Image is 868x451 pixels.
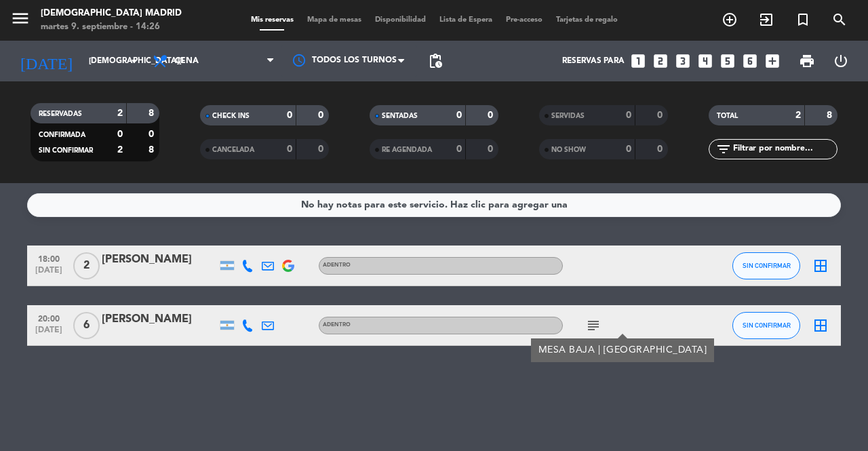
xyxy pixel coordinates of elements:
span: 2 [73,252,100,279]
span: Reservas para [562,56,625,66]
span: SERVIDAS [551,113,585,119]
i: power_settings_new [833,53,849,69]
i: exit_to_app [758,12,774,28]
strong: 0 [626,144,631,154]
span: pending_actions [427,53,443,69]
button: SIN CONFIRMAR [732,312,800,339]
strong: 2 [117,109,123,118]
strong: 0 [456,111,462,120]
i: border_all [812,258,829,274]
i: turned_in_not [795,12,811,28]
img: google-logo.png [282,260,294,272]
span: ADENTRO [323,322,351,328]
i: add_box [764,52,781,70]
i: arrow_drop_down [126,53,142,69]
strong: 8 [149,145,157,155]
i: looks_3 [674,52,692,70]
span: RE AGENDADA [382,146,432,153]
span: NO SHOW [551,146,586,153]
span: Pre-acceso [499,16,549,24]
i: looks_two [652,52,669,70]
span: SIN CONFIRMAR [39,147,93,154]
strong: 0 [287,111,292,120]
div: LOG OUT [824,41,858,81]
strong: 0 [488,144,496,154]
strong: 0 [488,111,496,120]
div: [PERSON_NAME] [102,251,217,269]
i: add_circle_outline [722,12,738,28]
i: border_all [812,317,829,334]
strong: 8 [827,111,835,120]
strong: 0 [287,144,292,154]
span: SENTADAS [382,113,418,119]
i: [DATE] [10,46,82,76]
strong: 8 [149,109,157,118]
strong: 0 [657,111,665,120]
span: 18:00 [32,250,66,266]
div: No hay notas para este servicio. Haz clic para agregar una [301,197,568,213]
input: Filtrar por nombre... [732,142,837,157]
i: filter_list [715,141,732,157]
div: MESA BAJA | [GEOGRAPHIC_DATA] [538,343,707,357]
i: looks_4 [696,52,714,70]
span: Mapa de mesas [300,16,368,24]
span: CONFIRMADA [39,132,85,138]
span: 6 [73,312,100,339]
span: print [799,53,815,69]
button: SIN CONFIRMAR [732,252,800,279]
span: SIN CONFIRMAR [743,321,791,329]
strong: 0 [117,130,123,139]
span: Disponibilidad [368,16,433,24]
strong: 0 [626,111,631,120]
span: [DATE] [32,326,66,341]
strong: 2 [117,145,123,155]
span: Cena [175,56,199,66]
i: looks_one [629,52,647,70]
strong: 0 [318,144,326,154]
strong: 0 [657,144,665,154]
strong: 0 [456,144,462,154]
strong: 2 [795,111,801,120]
i: subject [585,317,601,334]
i: search [831,12,848,28]
span: SIN CONFIRMAR [743,262,791,269]
i: menu [10,8,31,28]
span: Tarjetas de regalo [549,16,625,24]
strong: 0 [318,111,326,120]
i: looks_5 [719,52,736,70]
div: [DEMOGRAPHIC_DATA] Madrid [41,7,182,20]
i: looks_6 [741,52,759,70]
strong: 0 [149,130,157,139]
div: [PERSON_NAME] [102,311,217,328]
button: menu [10,8,31,33]
span: ADENTRO [323,262,351,268]
span: 20:00 [32,310,66,326]
span: RESERVADAS [39,111,82,117]
span: CHECK INS [212,113,250,119]
div: martes 9. septiembre - 14:26 [41,20,182,34]
span: Mis reservas [244,16,300,24]
span: TOTAL [717,113,738,119]
span: [DATE] [32,266,66,281]
span: Lista de Espera [433,16,499,24]
span: CANCELADA [212,146,254,153]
